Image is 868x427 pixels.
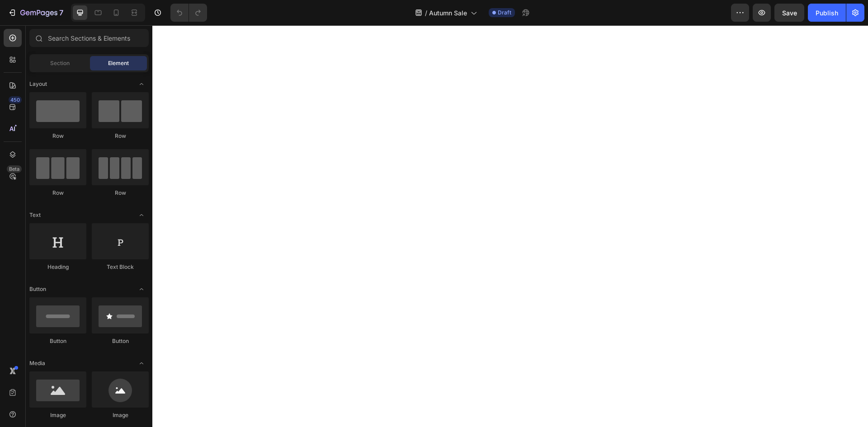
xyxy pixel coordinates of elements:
[92,189,149,197] div: Row
[29,359,45,367] span: Media
[170,4,207,22] div: Undo/Redo
[152,25,868,427] iframe: Design area
[92,263,149,271] div: Text Block
[29,29,149,47] input: Search Sections & Elements
[29,132,86,140] div: Row
[29,189,86,197] div: Row
[134,282,149,296] span: Toggle open
[498,9,511,17] span: Draft
[29,211,41,219] span: Text
[50,59,70,67] span: Section
[425,8,427,18] span: /
[808,4,846,22] button: Publish
[29,411,86,419] div: Image
[429,8,467,18] span: Autumn Sale
[816,8,838,18] div: Publish
[134,356,149,371] span: Toggle open
[92,337,149,345] div: Button
[92,132,149,140] div: Row
[774,4,804,22] button: Save
[29,285,46,293] span: Button
[134,208,149,222] span: Toggle open
[134,77,149,91] span: Toggle open
[7,165,22,173] div: Beta
[9,96,22,103] div: 450
[4,4,67,22] button: 7
[59,7,63,18] p: 7
[29,80,47,88] span: Layout
[782,9,797,17] span: Save
[29,337,86,345] div: Button
[92,411,149,419] div: Image
[29,263,86,271] div: Heading
[108,59,129,67] span: Element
